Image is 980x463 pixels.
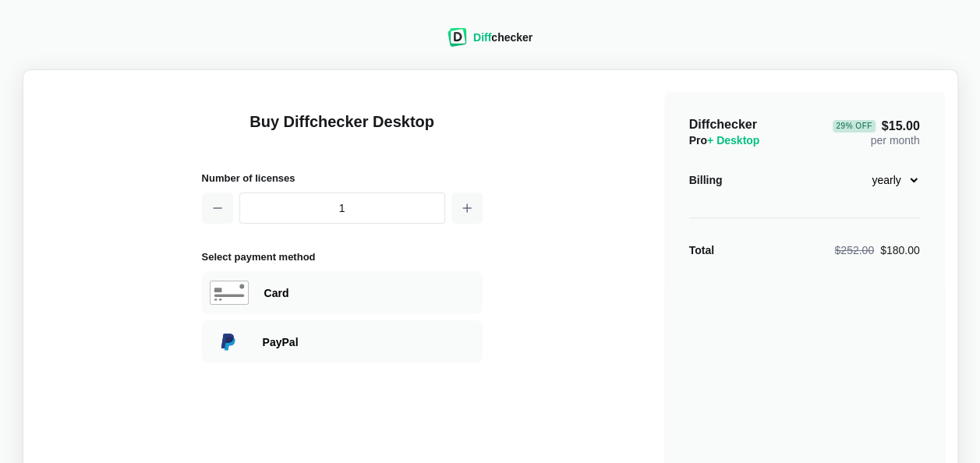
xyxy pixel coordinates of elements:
[202,320,483,363] div: Paying with PayPal
[833,120,875,133] div: 29 % Off
[202,170,483,186] h2: Number of licenses
[834,242,919,258] div: $180.00
[473,30,532,45] div: checker
[834,244,874,256] span: $252.00
[264,285,475,301] div: Paying with Card
[833,120,919,133] span: $15.00
[239,193,445,224] input: 1
[202,249,483,265] h2: Select payment method
[448,28,467,47] img: Diffchecker logo
[689,118,757,131] span: Diffchecker
[689,134,760,147] span: Pro
[448,37,532,49] a: Diffchecker logoDiffchecker
[263,334,475,350] div: Paying with PayPal
[202,271,483,314] div: Paying with Card
[689,172,723,188] div: Billing
[689,244,714,256] strong: Total
[473,31,491,44] span: Diff
[707,134,759,147] span: + Desktop
[202,111,483,151] h1: Buy Diffchecker Desktop
[833,117,919,148] div: per month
